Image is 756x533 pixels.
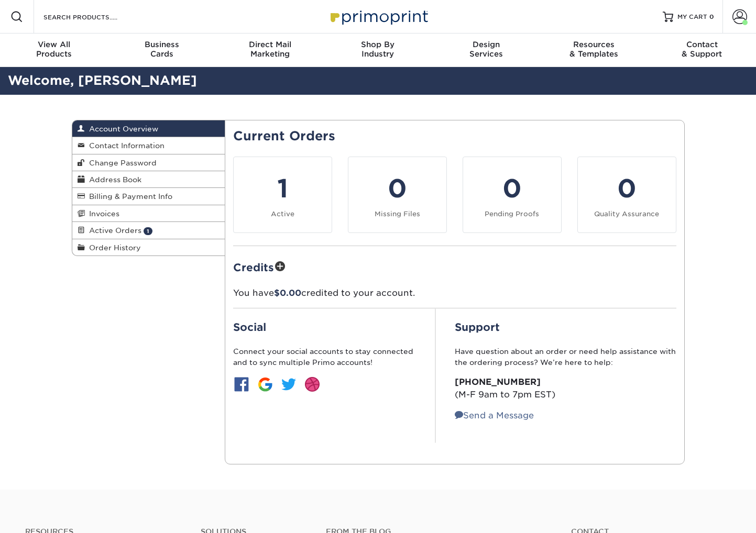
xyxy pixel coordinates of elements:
[304,376,321,393] img: btn-dribbble.jpg
[648,40,756,59] div: & Support
[72,137,225,154] a: Contact Information
[233,259,676,275] h2: Credits
[540,40,648,59] div: & Templates
[432,34,540,67] a: DesignServices
[72,120,225,137] a: Account Overview
[85,243,141,252] span: Order History
[216,40,324,49] span: Direct Mail
[108,34,216,67] a: BusinessCards
[233,376,250,393] img: btn-facebook.jpg
[85,175,141,184] span: Address Book
[709,13,714,20] span: 0
[233,287,676,299] p: You have credited to your account.
[280,376,297,393] img: btn-twitter.jpg
[72,222,225,239] a: Active Orders 1
[648,40,756,49] span: Contact
[72,205,225,222] a: Invoices
[72,239,225,256] a: Order History
[85,226,141,235] span: Active Orders
[233,321,417,334] h2: Social
[324,40,432,59] div: Industry
[72,188,225,205] a: Billing & Payment Info
[577,157,676,233] a: 0 Quality Assurance
[85,159,157,167] span: Change Password
[455,376,676,401] p: (M-F 9am to 7pm EST)
[108,40,216,49] span: Business
[85,125,158,133] span: Account Overview
[355,170,440,207] div: 0
[594,210,659,218] small: Quality Assurance
[455,321,676,334] h2: Support
[108,40,216,59] div: Cards
[271,210,294,218] small: Active
[274,288,301,298] span: $0.00
[677,13,707,21] span: MY CART
[432,40,540,49] span: Design
[432,40,540,59] div: Services
[42,10,145,23] input: SEARCH PRODUCTS.....
[324,34,432,67] a: Shop ByIndustry
[485,210,539,218] small: Pending Proofs
[216,34,324,67] a: Direct MailMarketing
[85,192,172,201] span: Billing & Payment Info
[85,141,165,150] span: Contact Information
[455,346,676,368] p: Have question about an order or need help assistance with the ordering process? We’re here to help:
[348,157,447,233] a: 0 Missing Files
[72,171,225,188] a: Address Book
[72,154,225,171] a: Change Password
[233,129,676,144] h2: Current Orders
[233,346,417,368] p: Connect your social accounts to stay connected and to sync multiple Primo accounts!
[144,227,152,235] span: 1
[469,170,555,207] div: 0
[375,210,420,218] small: Missing Files
[540,40,648,49] span: Resources
[648,34,756,67] a: Contact& Support
[455,377,541,387] strong: [PHONE_NUMBER]
[240,170,325,207] div: 1
[85,209,119,218] span: Invoices
[257,376,273,393] img: btn-google.jpg
[324,40,432,49] span: Shop By
[463,157,562,233] a: 0 Pending Proofs
[455,410,534,420] a: Send a Message
[326,5,431,28] img: Primoprint
[540,34,648,67] a: Resources& Templates
[584,170,670,207] div: 0
[216,40,324,59] div: Marketing
[233,157,332,233] a: 1 Active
